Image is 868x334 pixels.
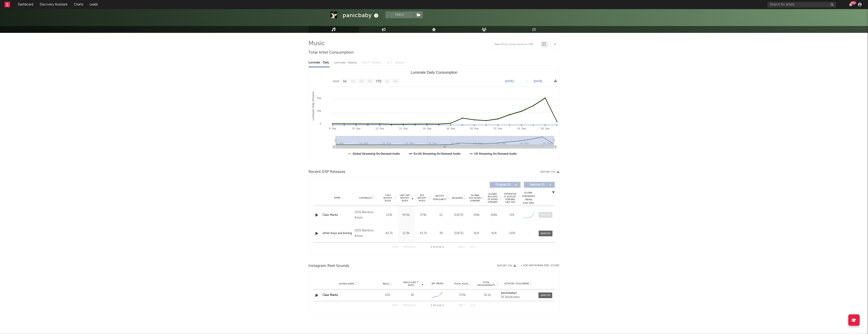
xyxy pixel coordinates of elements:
[487,231,502,236] div: N/A
[470,246,476,248] button: Last
[339,282,354,285] span: Sound Name
[493,183,514,186] span: Originals ( 2 )
[474,152,517,155] text: US Streaming On-Demand Audio
[401,293,424,297] div: 30
[382,213,397,217] div: 223k
[517,127,526,130] text: 24. Sep
[414,152,461,155] text: Ex-US Streaming On-Demand Audio
[404,246,416,248] button: Previous
[494,127,502,130] text: 22. Sep
[416,213,431,217] div: 374k
[504,213,519,217] div: <5%
[497,264,516,267] button: Export CSV
[439,305,441,307] span: of
[452,197,463,199] span: Released
[433,231,449,236] div: 38
[451,293,474,297] div: 370k
[368,80,372,83] text: 6m
[493,43,541,46] input: Search by song name or URL
[399,213,414,217] div: 59.6k
[323,196,352,200] div: Name
[399,127,408,130] text: 14. Sep
[501,292,535,295] a: panicbaby1
[521,264,560,267] button: + Add Instagram Reel Sound
[425,245,450,250] div: 1 2 2
[343,11,380,19] div: panicbaby
[459,246,465,248] button: Next
[360,80,363,83] text: 3m
[446,127,455,130] text: 18. Sep
[470,304,476,307] button: Last
[451,213,467,217] div: [DATE]
[317,97,321,99] text: 50k
[309,69,559,160] svg: Luminate Daily Consumption
[490,182,521,188] button: Originals(2)
[401,281,421,287] span: Reels (last 7 days)
[504,231,519,236] div: ~ 50 %
[329,127,336,130] text: 8. Sep
[439,246,441,248] span: of
[487,213,502,217] div: 168k
[333,80,340,83] text: Zoom
[392,246,399,248] button: First
[404,304,416,307] button: Previous
[312,91,315,120] text: Luminate Daily Streams
[394,80,397,83] text: All
[376,293,399,297] div: 109
[386,11,414,18] button: Track
[476,281,496,287] span: Total Engagements
[323,213,352,217] div: Claw Marks
[433,305,436,307] span: to
[317,110,321,112] text: 25k
[352,127,360,130] text: 10. Sep
[469,231,484,236] div: N/A
[470,127,479,130] text: 20. Sep
[334,59,358,67] div: Luminate - Weekly
[399,194,411,202] span: Last Day Spotify Plays
[375,127,384,130] text: 12. Sep
[487,193,499,204] span: Global Rolling 7D Audio Streams
[504,193,517,204] span: Estimated % Playlist Streams Last Day
[433,194,446,201] span: Spotify Popularity
[433,213,449,217] div: 52
[541,171,560,173] button: Export CSV
[411,70,457,74] text: Luminate Daily Consumption
[353,152,400,155] text: Global Streaming On-Demand Audio
[451,231,467,236] div: [DATE]
[309,263,349,269] span: Instagram Reel Sounds
[320,122,321,125] text: 0
[351,80,355,83] text: 1m
[425,303,450,308] div: 1 1 1
[354,210,379,221] div: 2025 Bamboo Artists
[309,50,354,55] span: Total Artist Consumption
[469,213,484,217] div: 219k
[416,194,428,202] span: ATD Spotify Plays
[534,80,542,83] text: [DATE]
[433,246,435,248] span: to
[524,182,555,188] button: Features(0)
[459,304,465,307] button: Next
[359,197,372,199] span: Copyright
[541,127,550,130] text: 26. Sep
[423,127,431,130] text: 16. Sep
[505,282,529,285] span: Author / Followers
[426,282,449,285] div: 6M Trend
[454,282,468,285] span: Total Plays
[501,296,535,299] div: 16.1k followers
[768,2,836,8] input: Search for artists
[376,80,381,83] text: YTD
[383,282,389,285] span: Reels
[323,294,338,297] a: Claw Marks
[386,80,388,83] text: 1y
[849,3,852,6] button: 99+
[354,228,379,239] div: 2025 Bamboo Artists
[416,231,431,236] div: 42.7k
[526,80,529,83] text: →
[309,59,330,67] div: Luminate - Daily
[323,231,352,236] a: other boys are boring
[522,191,535,205] div: Global Streaming Trend (Last 60D)
[392,304,399,307] button: First
[527,183,548,186] span: Features ( 0 )
[476,293,499,297] div: 16.2k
